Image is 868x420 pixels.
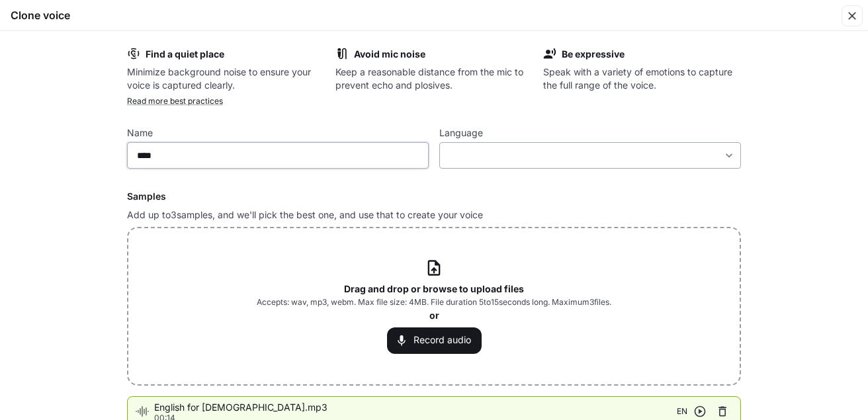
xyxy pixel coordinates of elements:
[127,208,741,222] p: Add up to 3 samples, and we'll pick the best one, and use that to create your voice
[257,296,611,309] span: Accepts: wav, mp3, webm. Max file size: 4MB. File duration 5 to 15 seconds long. Maximum 3 files.
[344,283,524,294] b: Drag and drop or browse to upload files
[127,96,223,106] a: Read more best practices
[11,8,70,22] h5: Clone voice
[354,48,425,60] b: Avoid mic noise
[387,327,482,354] button: Record audio
[127,128,153,138] p: Name
[146,48,224,60] b: Find a quiet place
[154,401,677,414] span: English for [DEMOGRAPHIC_DATA].mp3
[440,149,740,162] div: ​
[429,310,439,321] b: or
[543,65,741,92] p: Speak with a variety of emotions to capture the full range of the voice.
[439,128,483,138] p: Language
[562,48,625,60] b: Be expressive
[335,65,533,92] p: Keep a reasonable distance from the mic to prevent echo and plosives.
[127,65,325,92] p: Minimize background noise to ensure your voice is captured clearly.
[677,405,687,418] span: EN
[127,190,741,203] h6: Samples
